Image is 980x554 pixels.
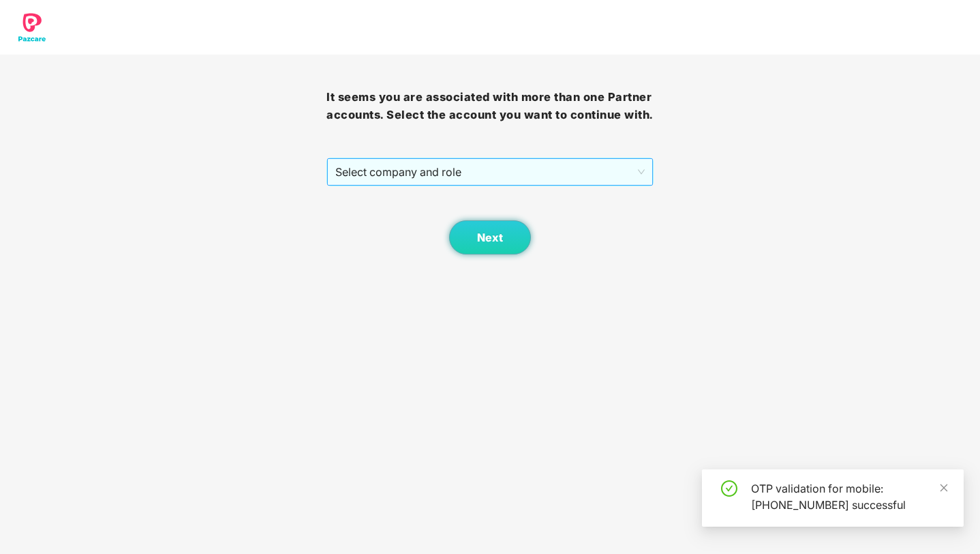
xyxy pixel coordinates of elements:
span: close [939,483,949,493]
span: Select company and role [335,159,644,185]
span: Next [477,231,503,244]
div: OTP validation for mobile: [PHONE_NUMBER] successful [751,480,947,513]
button: Next [449,220,531,254]
span: check-circle [721,480,737,497]
h3: It seems you are associated with more than one Partner accounts. Select the account you want to c... [326,89,653,123]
